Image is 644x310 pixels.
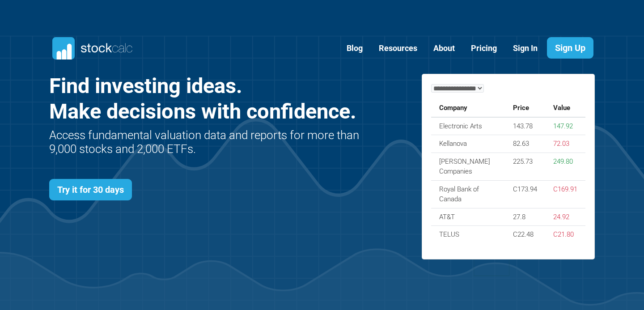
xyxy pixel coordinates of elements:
a: Sign In [506,38,544,59]
td: 24.92 [545,208,585,226]
td: 143.78 [505,117,545,135]
td: Electronic Arts [431,117,505,135]
td: 249.80 [545,153,585,180]
td: C169.91 [545,180,585,208]
td: C21.80 [545,226,585,243]
th: Price [505,99,545,117]
td: C22.48 [505,226,545,243]
td: 82.63 [505,135,545,153]
h2: Access fundamental valuation data and reports for more than 9,000 stocks and 2,000 ETFs. [49,128,362,156]
a: Try it for 30 days [49,179,132,200]
a: Sign Up [547,37,593,59]
th: Company [431,99,505,117]
td: 147.92 [545,117,585,135]
td: Royal Bank of Canada [431,180,505,208]
td: TELUS [431,226,505,243]
a: About [427,38,462,59]
td: 225.73 [505,153,545,180]
a: Resources [372,38,424,59]
td: 27.8 [505,208,545,226]
th: Value [545,99,585,117]
td: AT&T [431,208,505,226]
td: C173.94 [505,180,545,208]
a: Blog [340,38,369,59]
h1: Find investing ideas. Make decisions with confidence. [49,73,362,124]
td: 72.03 [545,135,585,153]
a: Pricing [464,38,504,59]
td: [PERSON_NAME] Companies [431,153,505,180]
td: Kellanova [431,135,505,153]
